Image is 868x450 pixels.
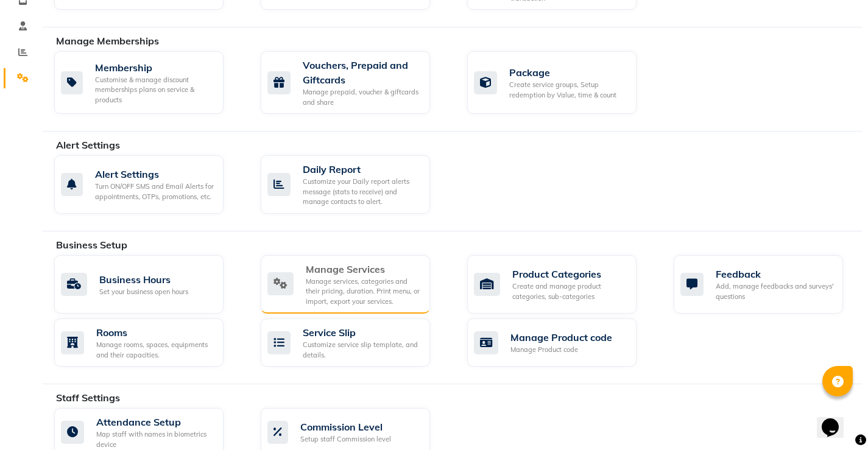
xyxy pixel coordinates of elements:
[303,325,420,340] div: Service Slip
[95,60,214,75] div: Membership
[510,345,612,355] div: Manage Product code
[512,281,627,301] div: Create and manage product categories, sub-categories
[300,420,391,434] div: Commission Level
[261,51,449,114] a: Vouchers, Prepaid and GiftcardsManage prepaid, voucher & giftcards and share
[99,287,188,297] div: Set your business open hours
[509,80,627,100] div: Create service groups, Setup redemption by Value, time & count
[261,318,449,367] a: Service SlipCustomize service slip template, and details.
[96,415,214,429] div: Attendance Setup
[716,281,833,301] div: Add, manage feedbacks and surveys' questions
[96,325,214,340] div: Rooms
[512,267,627,281] div: Product Categories
[261,255,449,314] a: Manage ServicesManage services, categories and their pricing, duration. Print menu, or import, ex...
[300,434,391,445] div: Setup staff Commission level
[303,162,420,177] div: Daily Report
[96,340,214,360] div: Manage rooms, spaces, equipments and their capacities.
[306,276,420,307] div: Manage services, categories and their pricing, duration. Print menu, or import, export your servi...
[674,255,862,314] a: FeedbackAdd, manage feedbacks and surveys' questions
[467,318,655,367] a: Manage Product codeManage Product code
[306,262,420,276] div: Manage Services
[261,155,449,214] a: Daily ReportCustomize your Daily report alerts message (stats to receive) and manage contacts to ...
[817,401,856,438] iframe: chat widget
[54,318,242,367] a: RoomsManage rooms, spaces, equipments and their capacities.
[54,155,242,214] a: Alert SettingsTurn ON/OFF SMS and Email Alerts for appointments, OTPs, promotions, etc.
[467,51,655,114] a: PackageCreate service groups, Setup redemption by Value, time & count
[716,267,833,281] div: Feedback
[467,255,655,314] a: Product CategoriesCreate and manage product categories, sub-categories
[95,75,214,105] div: Customise & manage discount memberships plans on service & products
[303,58,420,87] div: Vouchers, Prepaid and Giftcards
[303,340,420,360] div: Customize service slip template, and details.
[54,51,242,114] a: MembershipCustomise & manage discount memberships plans on service & products
[510,330,612,345] div: Manage Product code
[99,272,188,287] div: Business Hours
[509,65,627,80] div: Package
[95,167,214,181] div: Alert Settings
[95,181,214,202] div: Turn ON/OFF SMS and Email Alerts for appointments, OTPs, promotions, etc.
[303,87,420,107] div: Manage prepaid, voucher & giftcards and share
[303,177,420,207] div: Customize your Daily report alerts message (stats to receive) and manage contacts to alert.
[96,429,214,449] div: Map staff with names in biometrics device
[54,255,242,314] a: Business HoursSet your business open hours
